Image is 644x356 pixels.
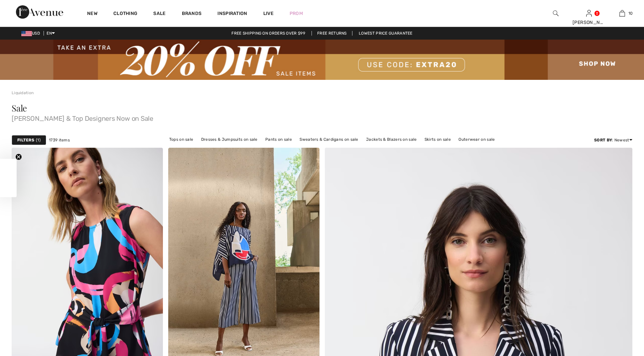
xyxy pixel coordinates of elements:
span: [PERSON_NAME] & Top Designers Now on Sale [12,112,632,122]
img: My Bag [619,9,625,17]
strong: Sort By [594,138,612,142]
strong: Filters [17,137,34,143]
span: 1 [36,137,41,143]
span: 10 [628,10,633,16]
a: Brands [182,11,202,18]
img: 1ère Avenue [16,5,63,19]
a: New [87,11,97,18]
a: Free Returns [312,31,352,36]
a: Clothing [113,11,137,18]
a: Pants on sale [262,135,295,144]
a: Free shipping on orders over $99 [226,31,311,36]
a: Sale [153,11,166,18]
a: Skirts on sale [421,135,454,144]
a: Outerwear on sale [455,135,498,144]
a: Prom [290,10,303,17]
a: Dresses & Jumpsuits on sale [198,135,261,144]
span: Inspiration [217,11,247,18]
button: Close teaser [15,154,22,160]
img: My Info [586,9,592,17]
a: Sign In [586,10,592,16]
img: search the website [553,9,559,17]
a: Sweaters & Cardigans on sale [296,135,361,144]
a: Liquidation [12,90,34,95]
div: [PERSON_NAME] [573,19,605,26]
a: Tops on sale [166,135,197,144]
span: USD [21,31,43,36]
span: 1739 items [49,137,70,143]
span: Sale [12,102,27,114]
div: : Newest [594,137,632,143]
a: Lowest Price Guarantee [353,31,418,36]
img: US Dollar [21,31,32,36]
a: Live [263,10,274,17]
span: EN [47,31,55,36]
a: 10 [606,9,638,17]
a: Jackets & Blazers on sale [363,135,420,144]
